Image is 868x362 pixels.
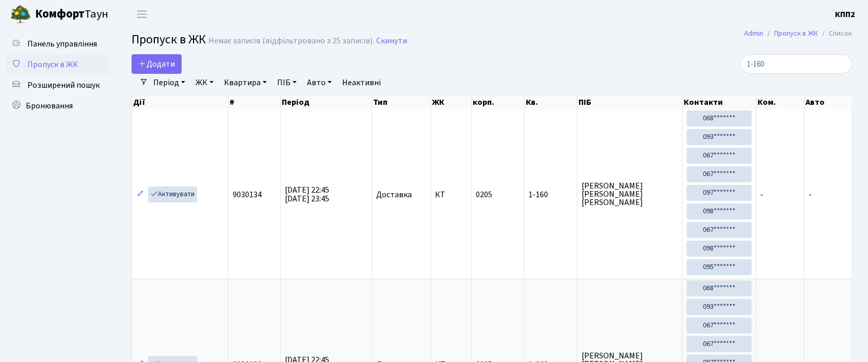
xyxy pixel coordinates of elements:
th: ПІБ [577,95,683,109]
img: logo.png [10,4,31,25]
th: ЖК [431,95,472,109]
th: Кв. [525,95,578,109]
span: Доставка [376,191,412,199]
span: 9030134 [233,189,262,200]
span: КТ [435,191,467,199]
a: Авто [303,74,336,91]
th: Авто [805,95,853,109]
th: Контакти [683,95,757,109]
input: Пошук... [741,54,853,74]
a: Пропуск в ЖК [775,28,818,39]
span: Бронювання [26,100,73,112]
a: Квартира [220,74,271,91]
a: Бронювання [5,96,108,116]
th: корп. [472,95,525,109]
a: Неактивні [338,74,385,91]
a: Скинути [376,36,407,46]
a: Панель управління [5,34,108,54]
b: КПП2 [835,9,856,20]
a: Admin [745,28,764,39]
th: Дії [132,95,229,109]
a: Пропуск в ЖК [5,54,108,75]
button: Переключити навігацію [129,6,155,23]
span: Додати [138,58,175,70]
th: # [229,95,281,109]
span: Панель управління [27,38,97,50]
b: Комфорт [35,6,85,22]
th: Ком. [757,95,805,109]
a: Додати [132,54,182,74]
span: [PERSON_NAME] [PERSON_NAME] [PERSON_NAME] [582,182,678,207]
span: [DATE] 22:45 [DATE] 23:45 [285,184,329,204]
a: Розширений пошук [5,75,108,96]
a: ПІБ [273,74,301,91]
a: КПП2 [835,8,856,21]
span: - [761,189,764,200]
th: Тип [372,95,431,109]
a: Період [149,74,189,91]
nav: breadcrumb [729,23,868,44]
span: - [809,189,812,200]
span: Пропуск в ЖК [27,59,78,70]
a: ЖК [191,74,218,91]
span: Пропуск в ЖК [132,30,206,49]
div: Немає записів (відфільтровано з 25 записів). [208,36,374,46]
li: Список [818,28,853,39]
span: Розширений пошук [27,80,100,91]
span: 0205 [476,189,492,200]
span: Таун [35,6,108,23]
a: Активувати [148,186,197,202]
th: Період [281,95,372,109]
span: 1-160 [529,191,573,199]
